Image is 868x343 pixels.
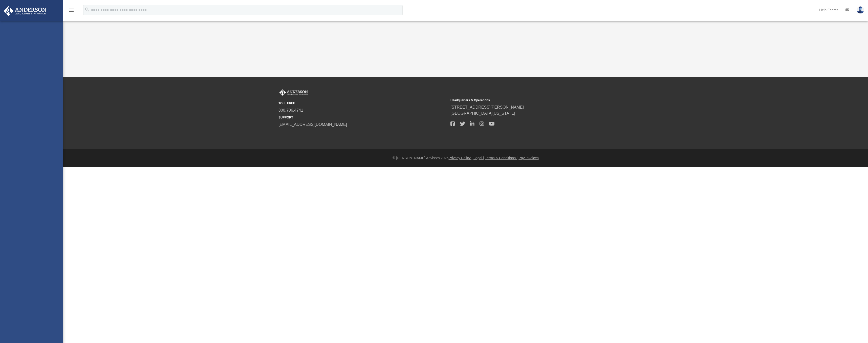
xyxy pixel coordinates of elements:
[84,7,90,12] i: search
[63,155,868,161] div: © [PERSON_NAME] Advisors 2025
[518,156,538,160] a: Pay Invoices
[450,98,619,103] small: Headquarters & Operations
[68,7,74,13] i: menu
[473,156,484,160] a: Legal |
[449,156,473,160] a: Privacy Policy |
[857,6,864,14] img: User Pic
[278,89,309,96] img: Anderson Advisors Platinum Portal
[278,115,447,120] small: SUPPORT
[278,122,347,127] a: [EMAIL_ADDRESS][DOMAIN_NAME]
[450,111,515,115] a: [GEOGRAPHIC_DATA][US_STATE]
[278,108,303,112] a: 800.706.4741
[2,6,48,16] img: Anderson Advisors Platinum Portal
[278,101,447,106] small: TOLL FREE
[485,156,518,160] a: Terms & Conditions |
[68,10,74,13] a: menu
[450,105,524,109] a: [STREET_ADDRESS][PERSON_NAME]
